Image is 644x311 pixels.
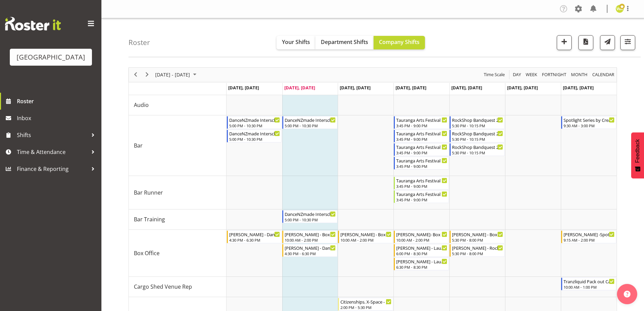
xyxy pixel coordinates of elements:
[154,70,199,79] button: August 2025
[17,130,88,140] span: Shifts
[340,305,391,310] div: 2:00 PM - 5:30 PM
[451,85,482,91] span: [DATE], [DATE]
[570,70,588,79] span: Month
[570,70,589,79] button: Timeline Month
[282,210,337,223] div: Bar Training"s event - DanceNZmade Interschool Comp 2025 - Dominique Vogler Begin From Tuesday, A...
[129,115,226,176] td: Bar resource
[227,116,282,129] div: Bar"s event - DanceNZmade Interschool Comp 2025 - Chris Darlington Begin From Monday, August 11, ...
[282,38,310,46] span: Your Shifts
[624,291,630,297] img: help-xxl-2.png
[131,70,140,79] button: Previous
[229,116,280,123] div: DanceNZmade Interschool Comp 2025 - [PERSON_NAME]
[338,230,393,243] div: Box Office"s event - Renee - Box Office (Daytime Shifts) - Renée Hewitt Begin From Wednesday, Aug...
[452,123,503,128] div: 5:30 PM - 10:15 PM
[396,116,447,123] div: Tauranga Arts Festival Launch - [PERSON_NAME]
[396,264,447,270] div: 6:30 PM - 8:30 PM
[452,251,503,256] div: 5:30 PM - 8:00 PM
[396,157,447,164] div: Tauranga Arts Festival Launch - [PERSON_NAME]
[285,123,336,128] div: 5:00 PM - 10:30 PM
[17,113,98,123] span: Inbox
[564,278,615,285] div: Tranzliquid Pack out Cargo Shed - [PERSON_NAME]
[130,68,141,82] div: previous period
[564,116,615,123] div: Spotlight Series by Create the Bay (Troupes) - [PERSON_NAME]
[315,36,374,49] button: Department Shifts
[285,244,336,251] div: [PERSON_NAME] - DanceNZmade - [PERSON_NAME]
[394,177,449,190] div: Bar Runner"s event - Tauranga Arts Festival Launch - Amanda Clark Begin From Thursday, August 14,...
[396,237,447,243] div: 10:00 AM - 2:00 PM
[374,36,425,49] button: Company Shifts
[277,36,315,49] button: Your Shifts
[620,35,635,50] button: Filter Shifts
[541,70,567,79] span: Fortnight
[512,70,522,79] button: Timeline Day
[450,143,505,156] div: Bar"s event - RockShop Bandquest 2025 - Chris Darlington Begin From Friday, August 15, 2025 at 5:...
[340,237,391,243] div: 10:00 AM - 2:00 PM
[592,70,615,79] span: calendar
[631,132,644,178] button: Feedback - Show survey
[229,130,280,137] div: DanceNZmade Interschool Comp 2025 - [PERSON_NAME]
[561,230,616,243] div: Box Office"s event - Valerie -Spotlight Series - Troupes - Creative - Valerie Donaldson Begin Fro...
[564,123,615,128] div: 9:30 AM - 3:00 PM
[396,85,426,91] span: [DATE], [DATE]
[394,143,449,156] div: Bar"s event - Tauranga Arts Festival Launch - Renée Hewitt Begin From Thursday, August 14, 2025 a...
[396,143,447,150] div: Tauranga Arts Festival Launch - [PERSON_NAME]
[450,130,505,142] div: Bar"s event - RockShop Bandquest 2025 - Kelly Shepherd Begin From Friday, August 15, 2025 at 5:30...
[321,38,368,46] span: Department Shifts
[17,147,88,157] span: Time & Attendance
[452,150,503,155] div: 5:30 PM - 10:15 PM
[564,284,615,290] div: 10:00 AM - 1:00 PM
[129,230,226,277] td: Box Office resource
[483,70,505,79] span: Time Scale
[452,244,503,251] div: [PERSON_NAME] - Rockquest - [PERSON_NAME] Awhina [PERSON_NAME]
[229,231,280,238] div: [PERSON_NAME] - DanceNZmade - [PERSON_NAME]
[635,139,641,163] span: Feedback
[578,35,593,50] button: Download a PDF of the roster according to the set date range.
[452,116,503,123] div: RockShop Bandquest 2025 - [PERSON_NAME]
[616,5,624,13] img: wendy-auld9530.jpg
[396,258,447,265] div: [PERSON_NAME] - Launch Festival - [PERSON_NAME] Awhina [PERSON_NAME]
[525,70,538,79] span: Week
[396,197,447,202] div: 3:45 PM - 9:00 PM
[285,217,336,222] div: 5:00 PM - 10:30 PM
[561,277,616,290] div: Cargo Shed Venue Rep"s event - Tranzliquid Pack out Cargo Shed - Chris Darlington Begin From Sund...
[282,244,337,257] div: Box Office"s event - Wendy - DanceNZmade - Wendy Auld Begin From Tuesday, August 12, 2025 at 4:30...
[452,143,503,150] div: RockShop Bandquest 2025 - [PERSON_NAME]
[129,95,226,115] td: Audio resource
[134,283,192,291] span: Cargo Shed Venue Rep
[396,251,447,256] div: 6:00 PM - 8:30 PM
[285,251,336,256] div: 4:30 PM - 6:30 PM
[134,215,165,223] span: Bar Training
[227,130,282,142] div: Bar"s event - DanceNZmade Interschool Comp 2025 - Amy Duncanson Begin From Monday, August 11, 202...
[396,191,447,197] div: Tauranga Arts Festival Launch - [PERSON_NAME]
[452,231,503,238] div: [PERSON_NAME] - Box Office - ROCKQUEST - [PERSON_NAME]
[129,277,226,297] td: Cargo Shed Venue Rep resource
[450,230,505,243] div: Box Office"s event - Wendy - Box Office - ROCKQUEST - Wendy Auld Begin From Friday, August 15, 20...
[396,136,447,142] div: 3:45 PM - 9:00 PM
[394,130,449,142] div: Bar"s event - Tauranga Arts Festival Launch - Dominique Vogler Begin From Thursday, August 14, 20...
[227,230,282,243] div: Box Office"s event - Robin - DanceNZmade - Robin Hendriks Begin From Monday, August 11, 2025 at 4...
[285,231,336,238] div: [PERSON_NAME] - Box Office (Daytime Shifts) - [PERSON_NAME]
[282,230,337,243] div: Box Office"s event - Robin - Box Office (Daytime Shifts) - Robin Hendriks Begin From Tuesday, Aug...
[396,130,447,137] div: Tauranga Arts Festival Launch - [PERSON_NAME]
[396,163,447,169] div: 3:45 PM - 9:00 PM
[17,164,88,174] span: Finance & Reporting
[396,150,447,155] div: 3:45 PM - 9:00 PM
[452,136,503,142] div: 5:30 PM - 10:15 PM
[600,35,615,50] button: Send a list of all shifts for the selected filtered period to all rostered employees.
[564,237,615,243] div: 9:15 AM - 2:00 PM
[340,85,371,91] span: [DATE], [DATE]
[483,70,506,79] button: Time Scale
[229,136,280,142] div: 5:00 PM - 10:30 PM
[379,38,420,46] span: Company Shifts
[396,183,447,189] div: 3:45 PM - 9:00 PM
[284,85,315,91] span: [DATE], [DATE]
[541,70,568,79] button: Fortnight
[394,190,449,203] div: Bar Runner"s event - Tauranga Arts Festival Launch - Valerie Donaldson Begin From Thursday, Augus...
[141,68,153,82] div: next period
[228,85,259,91] span: [DATE], [DATE]
[5,17,61,30] img: Rosterit website logo
[450,244,505,257] div: Box Office"s event - Bobby - Lea - Rockquest - Bobby-Lea Awhina Cassidy Begin From Friday, August...
[563,85,594,91] span: [DATE], [DATE]
[285,237,336,243] div: 10:00 AM - 2:00 PM
[340,231,391,238] div: [PERSON_NAME] - Box Office (Daytime Shifts) - [PERSON_NAME]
